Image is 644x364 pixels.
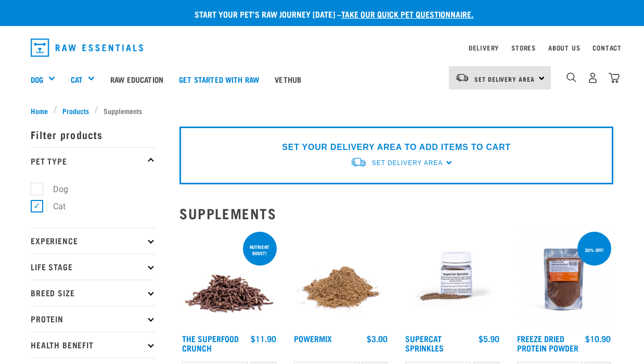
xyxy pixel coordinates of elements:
[566,72,576,82] img: home-icon-1@2x.png
[71,73,83,85] a: Cat
[403,230,502,329] img: Plastic Container of SuperCat Sprinkles With Product Shown Outside Of The Bottle
[31,147,156,173] p: Pet Type
[31,105,54,116] a: Home
[479,334,499,343] div: $5.90
[587,72,598,83] img: user.png
[62,105,89,116] span: Products
[341,11,473,16] a: take our quick pet questionnaire.
[511,46,536,49] a: Stores
[171,58,267,100] a: Get started with Raw
[609,72,620,83] img: home-icon@2x.png
[31,39,143,57] img: Raw Essentials Logo
[514,230,614,329] img: FD Protein Powder
[593,46,622,49] a: Contact
[31,121,156,147] p: Filter products
[57,105,95,116] a: Products
[31,105,613,116] nav: breadcrumbs
[282,141,510,154] p: SET YOUR DELIVERY AREA TO ADD ITEMS TO CART
[372,159,443,167] span: Set Delivery Area
[243,239,277,261] div: nutrient boost!
[469,46,499,49] a: Delivery
[36,200,70,213] label: Cat
[31,332,156,358] p: Health Benefit
[291,230,391,329] img: Pile Of PowerMix For Pets
[294,336,332,341] a: Powermix
[31,306,156,332] p: Protein
[350,157,367,168] img: van-moving.png
[548,46,580,49] a: About Us
[31,280,156,306] p: Breed Size
[580,242,609,258] div: 30% off!
[474,77,535,81] span: Set Delivery Area
[405,336,444,350] a: Supercat Sprinkles
[36,183,72,196] label: Dog
[267,58,309,100] a: Vethub
[367,334,388,343] div: $3.00
[179,230,279,329] img: 1311 Superfood Crunch 01
[31,105,48,116] span: Home
[102,58,171,100] a: Raw Education
[585,334,611,343] div: $10.90
[517,336,578,350] a: Freeze Dried Protein Powder
[455,73,469,82] img: van-moving.png
[22,34,622,61] nav: dropdown navigation
[31,254,156,280] p: Life Stage
[182,336,239,350] a: The Superfood Crunch
[251,334,276,343] div: $11.90
[31,228,156,254] p: Experience
[31,73,43,85] a: Dog
[179,205,613,221] h2: Supplements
